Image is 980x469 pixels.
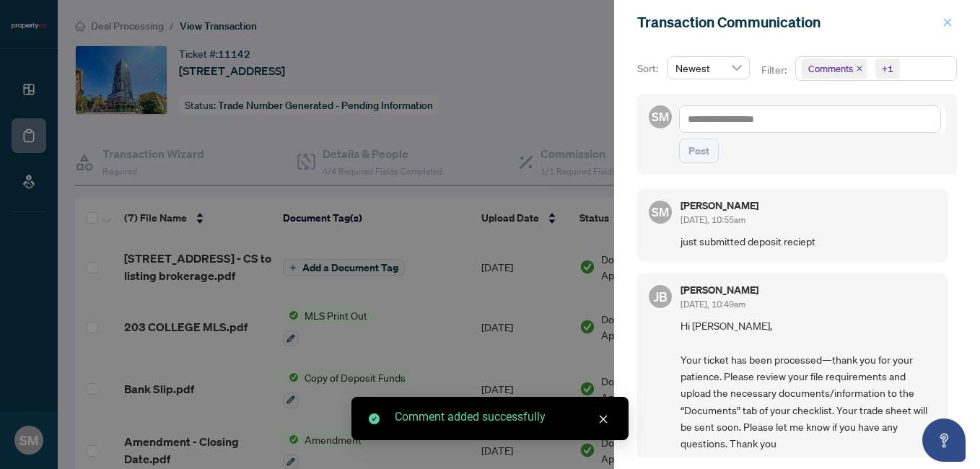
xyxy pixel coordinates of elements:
[598,414,608,424] span: close
[922,418,966,462] button: Open asap
[942,17,953,27] span: close
[652,203,669,222] span: SM
[681,299,745,310] span: [DATE], 10:49am
[681,317,937,452] span: Hi [PERSON_NAME], Your ticket has been processed—thank you for your patience. Please review your ...
[808,61,853,76] span: Comments
[369,413,380,424] span: check-circle
[761,62,789,78] p: Filter:
[675,57,741,79] span: Newest
[652,108,669,126] span: SM
[637,12,938,33] div: Transaction Communication
[681,214,745,225] span: [DATE], 10:55am
[595,411,611,427] a: Close
[681,285,758,295] h5: [PERSON_NAME]
[856,65,863,72] span: close
[681,201,758,211] h5: [PERSON_NAME]
[637,61,661,76] p: Sort:
[882,61,893,76] div: +1
[395,408,611,426] div: Comment added successfully
[681,233,937,250] span: just submitted deposit reciept
[654,286,668,307] span: JB
[679,139,719,163] button: Post
[802,58,867,79] span: Comments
